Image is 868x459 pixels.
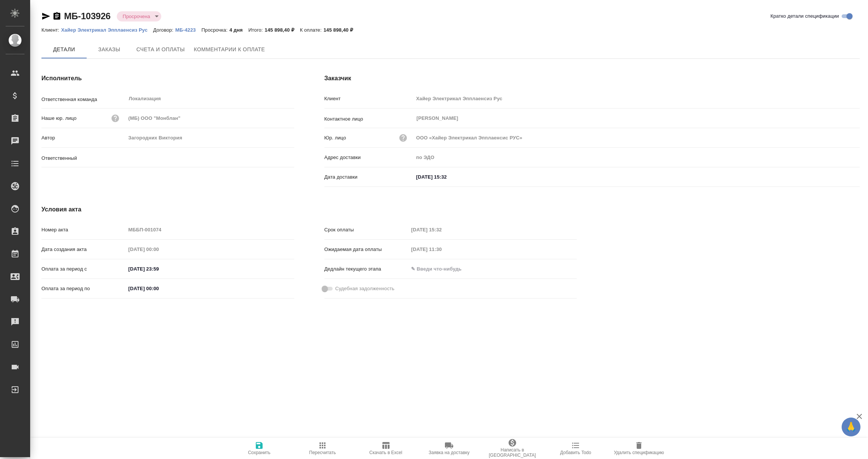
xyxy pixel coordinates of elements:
p: Адрес доставки [324,154,414,161]
h4: Исполнитель [41,74,294,83]
input: Пустое поле [126,244,192,255]
p: Наше юр. лицо [41,115,76,122]
a: Хайер Электрикал Эпплаенсиз Рус [61,26,153,33]
p: Хайер Электрикал Эпплаенсиз Рус [61,27,153,33]
p: Ожидаемая дата оплаты [324,246,409,253]
p: Дедлайн текущего этапа [324,265,409,273]
span: Судебная задолженность [335,285,394,292]
button: Просрочена [121,13,153,20]
input: ✎ Введи что-нибудь [126,263,192,274]
p: 145 898,40 ₽ [265,27,300,33]
input: ✎ Введи что-нибудь [414,171,480,182]
p: Срок оплаты [324,226,409,234]
h4: Заказчик [324,74,860,83]
input: ✎ Введи что-нибудь [408,263,474,274]
p: Ответственный [41,155,126,162]
button: Скопировать ссылку [52,12,61,21]
input: ✎ Введи что-нибудь [126,283,192,294]
span: 🙏 [845,419,857,435]
a: МБ-4223 [175,26,201,33]
p: МБ-4223 [175,27,201,33]
input: Пустое поле [414,93,860,104]
p: Клиент [324,95,414,103]
div: Просрочена [117,11,162,21]
p: 145 898,40 ₽ [324,27,359,33]
input: Пустое поле [414,132,860,143]
p: Просрочка: [202,27,229,33]
p: Оплата за период по [41,285,126,292]
p: 4 дня [229,27,248,33]
p: Договор: [153,27,176,33]
p: Ответственная команда [41,96,126,103]
input: Пустое поле [408,224,474,235]
input: Пустое поле [126,224,294,235]
button: 🙏 [842,418,860,436]
input: Пустое поле [414,152,860,163]
p: Итого: [248,27,264,33]
p: Номер акта [41,226,126,234]
p: Дата доставки [324,173,414,181]
p: Дата создания акта [41,246,126,253]
span: Детали [46,45,82,54]
h4: Условия акта [41,205,577,214]
input: Пустое поле [408,244,474,255]
a: МБ-103926 [64,11,111,21]
p: Юр. лицо [324,134,346,142]
span: Счета и оплаты [136,45,185,54]
span: Комментарии к оплате [194,45,265,54]
p: Оплата за период с [41,265,126,273]
button: Open [290,157,292,158]
input: Пустое поле [126,132,294,143]
button: Скопировать ссылку для ЯМессенджера [41,12,50,21]
input: Пустое поле [126,113,294,124]
p: К оплате: [300,27,324,33]
p: Контактное лицо [324,115,414,123]
span: Заказы [91,45,127,54]
span: Кратко детали спецификации [770,12,839,20]
p: Автор [41,134,126,142]
p: Клиент: [41,27,61,33]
